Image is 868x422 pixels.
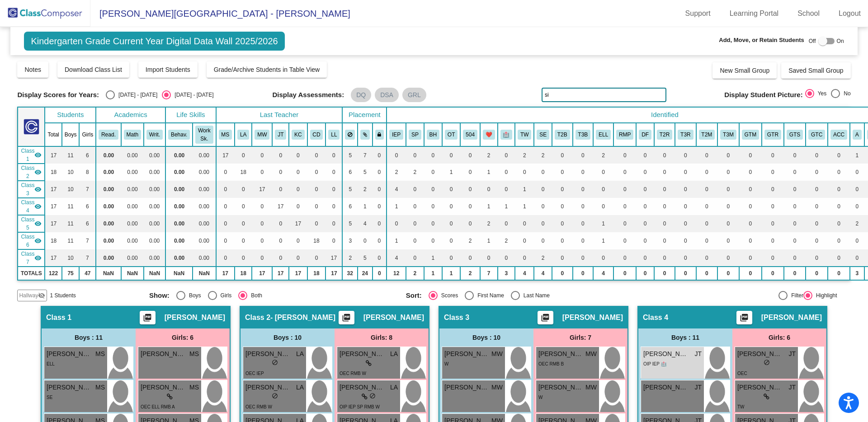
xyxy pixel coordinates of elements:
button: T2M [699,130,715,140]
td: 2 [358,181,373,198]
td: 0 [272,146,289,164]
input: Search... [542,88,666,102]
button: Saved Small Group [781,62,850,79]
th: Placement [342,107,387,123]
td: 0.00 [144,181,165,198]
td: 0 [424,181,442,198]
td: 0.00 [96,164,121,181]
td: 0 [480,181,498,198]
button: Notes [17,61,48,78]
button: ❤️ [483,130,495,140]
span: Add, Move, or Retain Students [719,36,804,45]
td: 1 [480,198,498,215]
td: 0 [806,181,828,198]
button: T2R [657,130,672,140]
th: Keep away students [342,123,358,146]
td: 0 [424,164,442,181]
button: Print Students Details [140,311,156,324]
th: Students [45,107,96,123]
th: Last Teacher [216,107,343,123]
td: 0 [498,146,515,164]
td: 0 [442,198,460,215]
th: Tier 3 Behavior Plan [573,123,594,146]
td: 1 [442,164,460,181]
td: 0 [552,198,573,215]
th: Gifted Reading [762,123,784,146]
td: 0 [739,146,762,164]
td: 0 [272,181,289,198]
td: 0 [552,146,573,164]
th: Kim Carcelli [289,123,307,146]
td: 0 [424,146,442,164]
button: Grade/Archive Students in Table View [207,61,327,78]
td: 0 [406,146,424,164]
button: IEP [389,130,403,140]
td: 10 [62,164,80,181]
td: 0 [675,198,696,215]
th: Maggie Sprinkle [216,123,235,146]
td: 0 [850,198,864,215]
td: 0 [325,181,342,198]
td: 0.00 [121,164,144,181]
td: 0 [717,164,739,181]
td: 0 [307,164,326,181]
td: 0 [534,181,552,198]
td: 0 [442,181,460,198]
td: 0 [534,198,552,215]
td: Maria Wentworth - No Class Name [18,181,45,198]
td: 0 [613,164,636,181]
span: Class 2 [21,164,34,180]
td: 5 [342,181,358,198]
button: Import Students [138,61,198,78]
th: Behavior Only IEP [424,123,442,146]
button: SP [409,130,421,140]
td: 0 [307,198,326,215]
td: 6 [342,198,358,215]
td: 0 [252,146,272,164]
td: 0 [717,181,739,198]
td: 6 [342,164,358,181]
th: English Language Learner [593,123,613,146]
button: ACC [830,130,847,140]
td: 18 [235,164,252,181]
td: 5 [342,146,358,164]
td: 0 [216,198,235,215]
button: GTC [808,130,825,140]
span: Display Scores for Years: [17,91,99,99]
td: 0 [460,198,480,215]
td: 2 [406,164,424,181]
td: 0 [717,198,739,215]
mat-icon: picture_as_pdf [739,313,750,326]
th: Tier Behavior Plan [552,123,573,146]
td: 0 [252,164,272,181]
div: [DATE] - [DATE] [115,91,157,99]
td: 0 [498,181,515,198]
td: 0 [806,164,828,181]
mat-icon: picture_as_pdf [142,313,153,326]
button: Behav. [168,130,190,140]
span: Grade/Archive Students in Table View [214,66,320,73]
span: Saved Small Group [788,67,843,74]
td: 0 [806,198,828,215]
button: Print Students Details [538,311,553,324]
td: 7 [358,146,373,164]
button: KC [292,130,304,140]
td: 0.00 [121,181,144,198]
td: 0 [460,164,480,181]
td: 0 [424,198,442,215]
td: 1 [480,164,498,181]
td: 0 [235,181,252,198]
td: 0.00 [96,181,121,198]
button: Print Students Details [339,311,354,324]
button: MS [219,130,232,140]
button: T2B [555,130,570,140]
td: 0.00 [193,164,216,181]
div: [DATE] - [DATE] [171,91,213,99]
th: Gift Superior Cog [784,123,806,146]
td: Jen Tomaro - No Class Name [18,198,45,215]
button: Read. [99,130,118,140]
th: Jen Tomaro [272,123,289,146]
span: Class 4 [21,198,34,215]
td: 0.00 [144,146,165,164]
td: 17 [272,198,289,215]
